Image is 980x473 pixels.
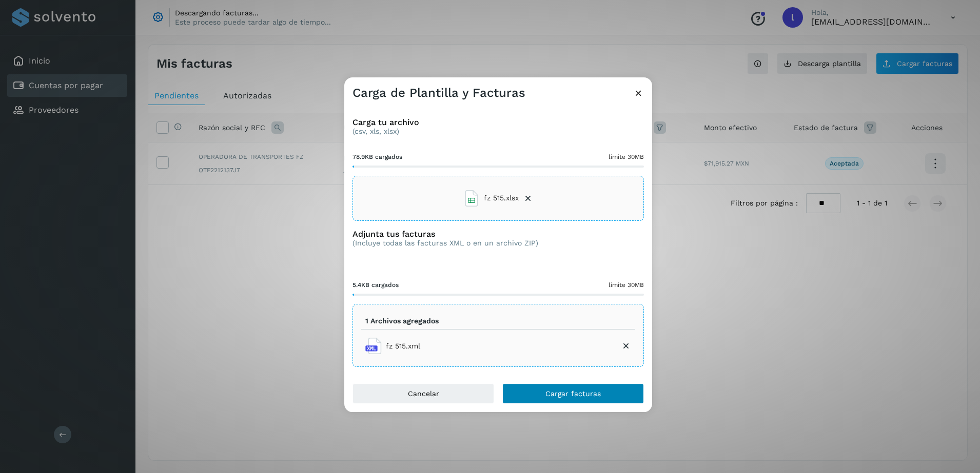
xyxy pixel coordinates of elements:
[609,280,644,290] span: límite 30MB
[352,117,644,127] h3: Carga tu archivo
[484,193,519,203] span: fz 515.xlsx
[352,239,538,248] p: (Incluye todas las facturas XML o en un archivo ZIP)
[545,390,601,397] span: Cargar facturas
[502,383,644,404] button: Cargar facturas
[352,229,538,239] h3: Adjunta tus facturas
[352,86,525,100] h3: Carga de Plantilla y Facturas
[365,317,439,325] p: 1 Archivos agregados
[352,152,402,161] span: 78.9KB cargados
[386,341,420,352] span: fz 515.xml
[352,280,399,290] span: 5.4KB cargados
[352,127,644,136] p: (csv, xls, xlsx)
[352,383,494,404] button: Cancelar
[408,390,439,397] span: Cancelar
[609,152,644,161] span: límite 30MB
